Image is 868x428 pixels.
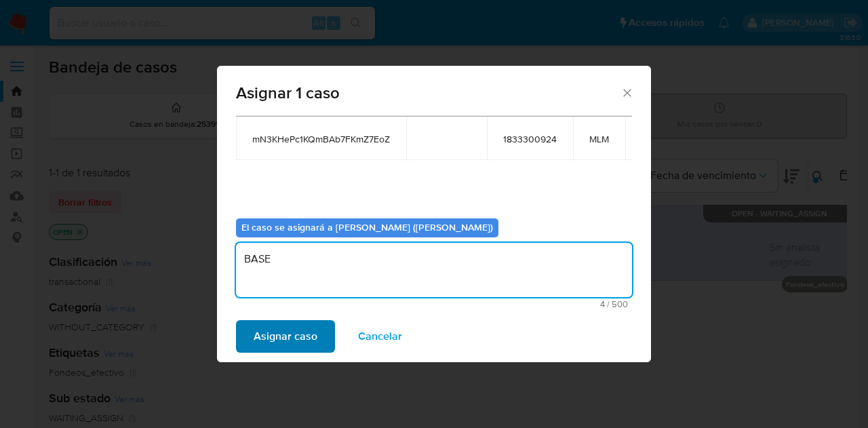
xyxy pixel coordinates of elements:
b: El caso se asignará a [PERSON_NAME] ([PERSON_NAME]) [241,220,493,234]
button: Cerrar ventana [620,86,633,98]
span: 1833300924 [503,133,557,145]
span: Cancelar [358,322,402,351]
span: mN3KHePc1KQmBAb7FKmZ7EoZ [252,133,390,145]
span: MLM [589,133,609,145]
div: assign-modal [217,66,651,362]
button: Cancelar [340,320,420,353]
span: Máximo 500 caracteres [240,300,628,309]
textarea: BASE [236,243,632,297]
button: Asignar caso [236,320,335,353]
span: Asignar caso [254,322,317,351]
span: Asignar 1 caso [236,85,620,101]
